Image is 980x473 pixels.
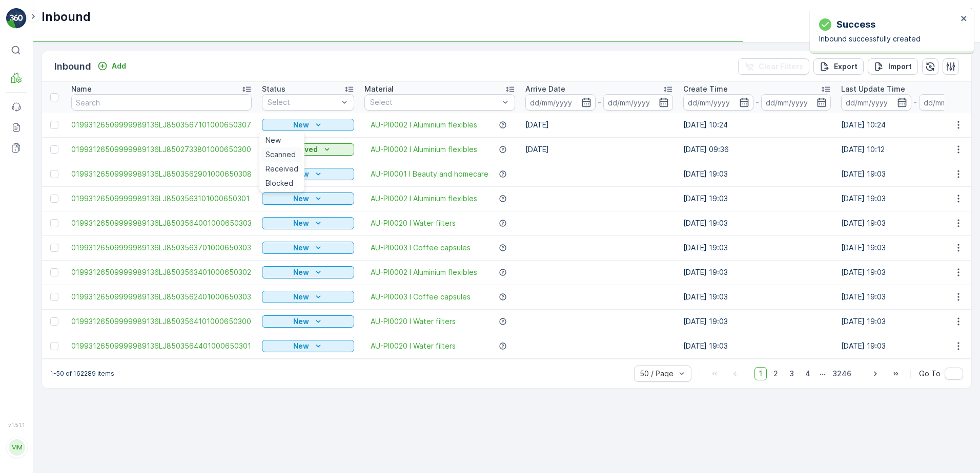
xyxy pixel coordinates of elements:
a: AU-PI0002 I Aluminium flexibles [371,120,477,130]
span: 0 kg [57,252,73,261]
p: Inbound successfully created [819,34,957,44]
p: Export [834,61,857,72]
p: Arrive Date [525,84,565,94]
span: Blocked [266,178,293,188]
p: New [293,243,309,253]
span: New [266,135,281,145]
td: [DATE] 19:03 [678,260,836,285]
input: dd/mm/yyyy [525,94,596,111]
a: AU-PI0020 I Water filters [371,316,456,327]
button: Import [868,58,918,75]
p: Inbound [54,59,91,74]
div: Toggle Row Selected [50,170,58,178]
a: AU-PI0002 I Aluminium flexibles [371,193,477,204]
div: Toggle Row Selected [50,195,58,203]
td: [DATE] 09:36 [678,137,836,162]
td: [DATE] 19:03 [678,162,836,186]
div: Toggle Row Selected [50,244,58,252]
span: Name : [9,168,34,177]
ul: New [259,131,304,192]
a: 01993126509999989136LJ8503562401000650303 [71,292,252,302]
span: Go To [919,369,941,379]
p: Select [370,97,499,107]
div: Toggle Row Selected [50,342,58,350]
p: Add [112,61,126,71]
td: [DATE] 10:24 [678,113,836,137]
span: Net Amount : [9,235,57,244]
input: dd/mm/yyyy [761,94,831,111]
p: - [598,96,601,109]
button: New [262,168,354,180]
button: New [262,315,354,328]
a: 01993126509999989136LJ8503564001000650303 [71,218,252,228]
div: Toggle Row Selected [50,293,58,301]
input: Search [71,94,252,111]
td: [DATE] 19:03 [678,334,836,358]
p: Clear Filters [759,61,803,72]
a: 01993126509999989136LJ8503563701000650303 [71,243,252,253]
span: AU-PI0002 I Aluminium flexibles [371,267,477,277]
img: logo [6,8,27,29]
span: AU-PI0020 I Water filters [63,219,153,227]
span: 2 [769,367,783,380]
p: Material [364,84,394,94]
p: Inbound [42,9,91,25]
button: Clear Filters [738,58,809,75]
button: New [262,291,354,303]
p: Select [268,97,338,107]
td: [DATE] 19:03 [678,285,836,309]
p: 1-50 of 162289 items [50,370,114,378]
span: v 1.51.1 [6,422,27,428]
a: AU-PI0020 I Water filters [371,341,456,351]
span: Material Type : [9,219,63,227]
button: New [262,217,354,229]
a: 01993126509999989136LJ8503567101000650307 [71,120,252,130]
p: New [293,218,309,228]
span: 01993126509999989136LJ8503564101000650300 [71,316,252,327]
a: 01993126509999989136LJ8503562901000650308 [71,169,252,179]
p: Import [888,61,912,72]
span: Received [266,164,298,174]
a: AU-PI0020 I Water filters [371,218,456,228]
p: Create Time [683,84,728,94]
a: AU-PI0003 I Coffee capsules [371,243,471,253]
p: New [293,341,309,351]
span: 01993126509999989136LJ8503563101000650301 [71,193,252,204]
div: MM [9,439,25,456]
p: Success [836,17,875,32]
span: 4 [801,367,815,380]
p: - [756,96,759,109]
button: New [262,192,354,205]
span: 3 [785,367,799,380]
td: [DATE] 19:03 [678,211,836,235]
button: close [961,14,968,24]
span: 2.18 kg [57,235,81,244]
button: New [262,266,354,278]
span: [DATE] [54,185,78,193]
span: 2.18 kg [58,202,83,210]
div: Toggle Row Selected [50,268,58,276]
button: MM [6,430,27,465]
p: - [913,96,917,109]
a: AU-PI0002 I Aluminium flexibles [371,144,477,155]
a: 01993126509999989136LJ8503563401000650302 [71,267,252,277]
button: New [262,242,354,254]
p: New [293,193,309,204]
span: 01993126509999989136LJ8503562501000650300 [34,168,213,177]
span: Last Weight : [9,252,57,261]
span: 01993126509999989136LJ8503564401000650301 [71,341,252,351]
div: Toggle Row Selected [50,317,58,326]
p: 01993126509999989136LJ8503562501000650300 [381,9,597,21]
button: New [262,119,354,131]
button: Export [813,58,864,75]
p: Last Update Time [841,84,905,94]
span: 3246 [828,367,856,380]
p: New [293,292,309,302]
